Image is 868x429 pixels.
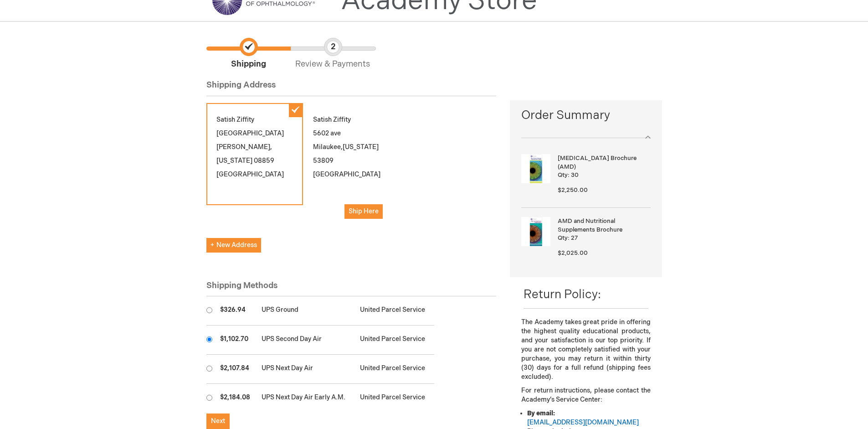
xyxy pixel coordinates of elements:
[355,326,434,355] td: United Parcel Service
[257,384,355,413] td: UPS Next Day Air Early A.M.
[206,79,497,96] div: Shipping Address
[558,217,648,234] strong: AMD and Nutritional Supplements Brochure
[558,154,648,171] strong: [MEDICAL_DATA] Brochure (AMD)
[558,234,568,242] span: Qty
[521,107,650,129] span: Order Summary
[211,417,225,425] span: Next
[220,306,246,314] span: $326.94
[206,280,497,297] div: Shipping Methods
[527,419,639,426] a: [EMAIL_ADDRESS][DOMAIN_NAME]
[344,204,383,219] button: Ship Here
[521,154,550,183] img: Age-Related Macular Degeneration Brochure (AMD)
[521,217,550,246] img: AMD and Nutritional Supplements Brochure
[303,103,400,229] div: Satish Ziffity 5602 ave Milaukee 53809 [GEOGRAPHIC_DATA]
[355,384,434,413] td: United Parcel Service
[206,103,303,205] div: Satish Ziffity [GEOGRAPHIC_DATA] [PERSON_NAME] 08859 [GEOGRAPHIC_DATA]
[524,288,601,302] span: Return Policy:
[341,143,343,151] span: ,
[270,143,272,151] span: ,
[521,318,650,382] p: The Academy takes great pride in offering the highest quality educational products, and your sati...
[220,364,249,372] span: $2,107.84
[216,157,252,165] span: [US_STATE]
[558,171,568,179] span: Qty
[355,296,434,326] td: United Parcel Service
[349,207,379,215] span: Ship Here
[355,355,434,384] td: United Parcel Service
[571,234,578,242] span: 27
[558,249,588,257] span: $2,025.00
[220,393,250,401] span: $2,184.08
[558,186,588,194] span: $2,250.00
[220,335,248,343] span: $1,102.70
[527,409,555,417] strong: By email:
[343,143,379,151] span: [US_STATE]
[291,38,375,70] span: Review & Payments
[211,241,257,249] span: New Address
[206,238,261,253] button: New Address
[206,38,291,70] span: Shipping
[257,296,355,326] td: UPS Ground
[206,413,230,429] button: Next
[521,386,650,404] p: For return instructions, please contact the Academy’s Service Center:
[257,326,355,355] td: UPS Second Day Air
[571,171,579,179] span: 30
[257,355,355,384] td: UPS Next Day Air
